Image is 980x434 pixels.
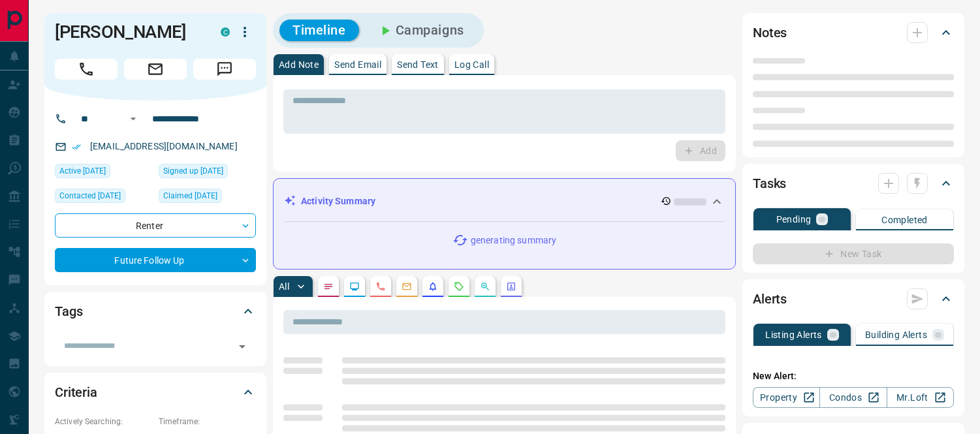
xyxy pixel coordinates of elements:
[753,173,786,194] h2: Tasks
[159,189,256,207] div: Thu Jul 31 2025
[323,281,334,292] svg: Notes
[349,281,360,292] svg: Lead Browsing Activity
[55,189,152,207] div: Tue Aug 05 2025
[364,20,477,41] button: Campaigns
[55,248,256,272] div: Future Follow Up
[753,17,954,48] div: Notes
[402,281,412,292] svg: Emails
[279,60,319,69] p: Add Note
[159,164,256,182] div: Wed Jul 30 2025
[163,164,223,178] span: Signed up [DATE]
[881,215,928,225] p: Completed
[819,387,887,408] a: Condos
[55,296,256,327] div: Tags
[59,189,121,202] span: Contacted [DATE]
[55,416,152,427] p: Actively Searching:
[55,301,82,322] h2: Tags
[59,164,106,178] span: Active [DATE]
[124,59,187,80] span: Email
[284,189,725,213] div: Activity Summary
[753,22,787,43] h2: Notes
[471,234,556,247] p: generating summary
[428,281,438,292] svg: Listing Alerts
[480,281,490,292] svg: Opportunities
[55,377,256,408] div: Criteria
[776,215,812,224] p: Pending
[454,60,489,69] p: Log Call
[55,164,152,182] div: Wed Aug 13 2025
[865,330,927,339] p: Building Alerts
[163,189,217,202] span: Claimed [DATE]
[765,330,822,339] p: Listing Alerts
[334,60,381,69] p: Send Email
[221,27,230,37] div: condos.ca
[90,141,238,151] a: [EMAIL_ADDRESS][DOMAIN_NAME]
[125,111,141,127] button: Open
[506,281,516,292] svg: Agent Actions
[887,387,954,408] a: Mr.Loft
[233,337,251,356] button: Open
[279,20,359,41] button: Timeline
[55,382,97,403] h2: Criteria
[753,283,954,315] div: Alerts
[279,282,289,291] p: All
[193,59,256,80] span: Message
[753,369,954,383] p: New Alert:
[375,281,386,292] svg: Calls
[397,60,439,69] p: Send Text
[753,387,820,408] a: Property
[301,194,375,208] p: Activity Summary
[72,142,81,151] svg: Email Verified
[454,281,464,292] svg: Requests
[55,59,118,80] span: Call
[55,22,201,42] h1: [PERSON_NAME]
[753,168,954,199] div: Tasks
[55,213,256,238] div: Renter
[753,288,787,309] h2: Alerts
[159,416,256,427] p: Timeframe:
